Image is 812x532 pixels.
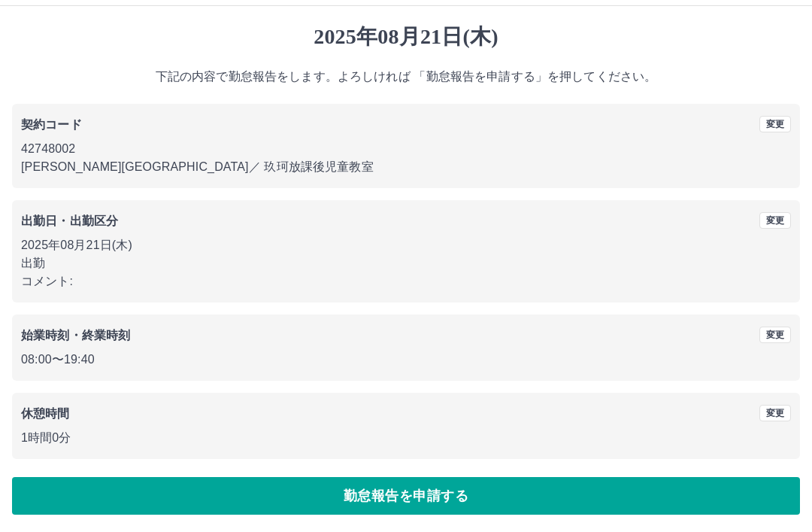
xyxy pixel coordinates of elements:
[21,236,791,254] p: 2025年08月21日(木)
[759,116,791,132] button: 変更
[21,118,82,131] b: 契約コード
[12,68,800,86] p: 下記の内容で勤怠報告をします。よろしければ 「勤怠報告を申請する」を押してください。
[21,272,791,290] p: コメント:
[21,407,70,420] b: 休憩時間
[759,327,791,343] button: 変更
[759,405,791,421] button: 変更
[21,351,791,369] p: 08:00 〜 19:40
[21,158,791,176] p: [PERSON_NAME][GEOGRAPHIC_DATA] ／ 玖珂放課後児童教室
[21,329,130,342] b: 始業時刻・終業時刻
[12,477,800,515] button: 勤怠報告を申請する
[21,254,791,272] p: 出勤
[759,212,791,229] button: 変更
[21,140,791,158] p: 42748002
[21,429,791,447] p: 1時間0分
[12,24,800,50] h1: 2025年08月21日(木)
[21,214,118,227] b: 出勤日・出勤区分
